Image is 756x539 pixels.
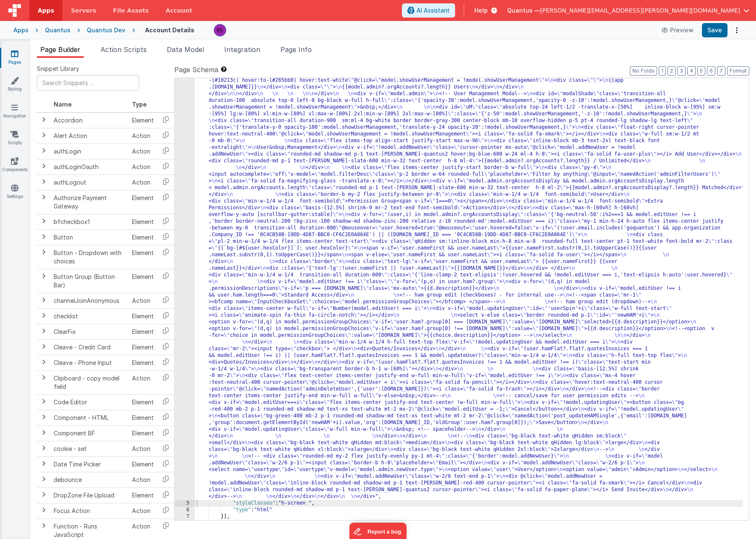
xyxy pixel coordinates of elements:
[129,128,157,143] td: Action
[50,487,129,503] td: DropZone File Upload
[540,6,740,15] span: [PERSON_NAME][EMAIL_ADDRESS][PERSON_NAME][DOMAIN_NAME]
[402,3,455,18] button: AI Assistant
[707,66,715,76] button: 6
[50,245,129,269] td: Button - Dropdown with choices
[507,6,749,15] button: Quantus — [PERSON_NAME][EMAIL_ADDRESS][PERSON_NAME][DOMAIN_NAME]
[87,26,125,34] div: Quantus Dev
[129,269,157,293] td: Element
[174,65,218,75] span: Page Schema
[129,174,157,190] td: Action
[132,101,147,108] span: Type
[40,45,80,54] span: Page Builder
[37,65,79,73] span: Snippet Library
[50,112,129,128] td: Accordion
[129,472,157,487] td: Action
[50,190,129,214] td: Authorize Payment Gateway
[50,269,129,293] td: Button Group (Button Bar)
[702,23,728,37] button: Save
[50,214,129,229] td: bfcheckbox1
[129,503,157,518] td: Action
[214,24,226,36] img: 2445f8d87038429357ee99e9bdfcd63a
[50,370,129,394] td: Clipboard - copy model field
[50,503,129,518] td: Focus Action
[37,75,139,91] input: Search Snippets ...
[129,441,157,456] td: Action
[50,308,129,324] td: checklist
[129,410,157,425] td: Element
[657,23,699,37] button: Preview
[129,339,157,355] td: Element
[129,229,157,245] td: Element
[687,66,696,76] button: 4
[727,66,749,76] button: Format
[50,441,129,456] td: cookie - set
[50,410,129,425] td: Component - HTML
[129,324,157,339] td: Element
[71,6,96,15] span: Servers
[129,245,157,269] td: Element
[38,6,54,15] span: Apps
[129,370,157,394] td: Action
[145,27,194,33] h4: Account Details
[54,101,72,108] span: Name
[50,394,129,410] td: Code Editor
[45,26,70,34] div: Quantus
[129,308,157,324] td: Element
[50,128,129,143] td: Alert Action
[129,487,157,503] td: Element
[224,45,260,54] span: Integration
[50,472,129,487] td: debounce
[167,45,204,54] span: Data Model
[677,66,686,76] button: 3
[668,66,676,76] button: 2
[129,143,157,159] td: Action
[129,456,157,472] td: Element
[129,159,157,174] td: Action
[50,425,129,441] td: Component BF
[129,425,157,441] td: Element
[129,214,157,229] td: Element
[175,513,195,520] div: 7
[129,112,157,128] td: Element
[507,6,540,15] span: Quantus —
[280,45,312,54] span: Page Info
[50,159,129,174] td: authLoginOauth
[50,143,129,159] td: authLogin
[50,456,129,472] td: Date Time Picker
[50,293,129,308] td: channelJoinAnonymous
[129,394,157,410] td: Element
[129,293,157,308] td: Action
[50,174,129,190] td: authLogout
[697,66,705,76] button: 5
[630,66,657,76] button: No Folds
[50,324,129,339] td: ClearFix
[474,6,488,15] span: Help
[113,6,149,15] span: File Assets
[50,355,129,370] td: Cleave - Phone Input
[659,66,666,76] button: 1
[50,339,129,355] td: Cleave - Credit Card
[50,229,129,245] td: Button
[175,500,195,507] div: 5
[101,45,147,54] span: Action Scripts
[129,190,157,214] td: Element
[129,355,157,370] td: Element
[731,24,743,36] button: Options
[717,66,725,76] button: 7
[175,507,195,513] div: 6
[417,6,450,15] span: AI Assistant
[13,26,28,34] div: Apps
